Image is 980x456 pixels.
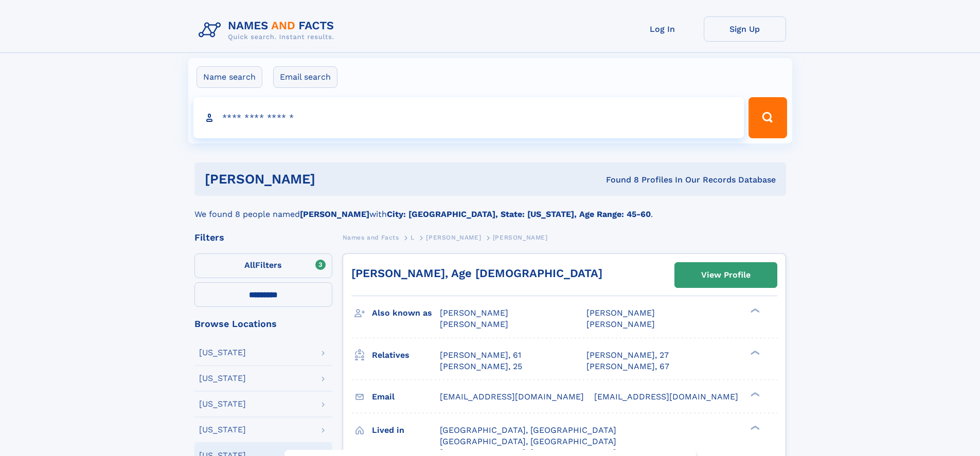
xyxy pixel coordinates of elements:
[440,308,508,318] span: [PERSON_NAME]
[426,231,481,244] a: [PERSON_NAME]
[493,234,548,241] span: [PERSON_NAME]
[426,234,481,241] span: [PERSON_NAME]
[440,436,616,446] span: [GEOGRAPHIC_DATA], [GEOGRAPHIC_DATA]
[440,319,508,329] span: [PERSON_NAME]
[199,400,246,408] div: [US_STATE]
[411,234,415,241] span: L
[343,231,399,244] a: Names and Facts
[440,425,616,435] span: [GEOGRAPHIC_DATA], [GEOGRAPHIC_DATA]
[273,66,337,88] label: Email search
[244,260,255,270] span: All
[586,350,669,361] a: [PERSON_NAME], 27
[586,361,669,372] a: [PERSON_NAME], 67
[748,349,760,356] div: ❯
[704,16,786,42] a: Sign Up
[205,173,461,186] h1: [PERSON_NAME]
[440,392,584,402] span: [EMAIL_ADDRESS][DOMAIN_NAME]
[351,267,602,280] a: [PERSON_NAME], Age [DEMOGRAPHIC_DATA]
[199,349,246,357] div: [US_STATE]
[701,263,751,287] div: View Profile
[748,391,760,397] div: ❯
[748,307,760,314] div: ❯
[194,16,343,44] img: Logo Names and Facts
[194,319,332,329] div: Browse Locations
[197,66,262,88] label: Name search
[748,424,760,431] div: ❯
[586,319,655,329] span: [PERSON_NAME]
[372,388,440,406] h3: Email
[411,231,415,244] a: L
[372,304,440,322] h3: Also known as
[372,346,440,364] h3: Relatives
[372,422,440,439] h3: Lived in
[675,263,777,287] a: View Profile
[621,16,704,42] a: Log In
[586,308,655,318] span: [PERSON_NAME]
[194,233,332,242] div: Filters
[440,361,522,372] a: [PERSON_NAME], 25
[194,253,332,278] label: Filters
[193,97,744,138] input: search input
[440,350,521,361] a: [PERSON_NAME], 61
[594,392,738,402] span: [EMAIL_ADDRESS][DOMAIN_NAME]
[460,174,776,186] div: Found 8 Profiles In Our Records Database
[749,97,787,138] button: Search Button
[194,196,786,221] div: We found 8 people named with .
[199,426,246,434] div: [US_STATE]
[199,374,246,382] div: [US_STATE]
[387,209,651,219] b: City: [GEOGRAPHIC_DATA], State: [US_STATE], Age Range: 45-60
[300,209,369,219] b: [PERSON_NAME]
